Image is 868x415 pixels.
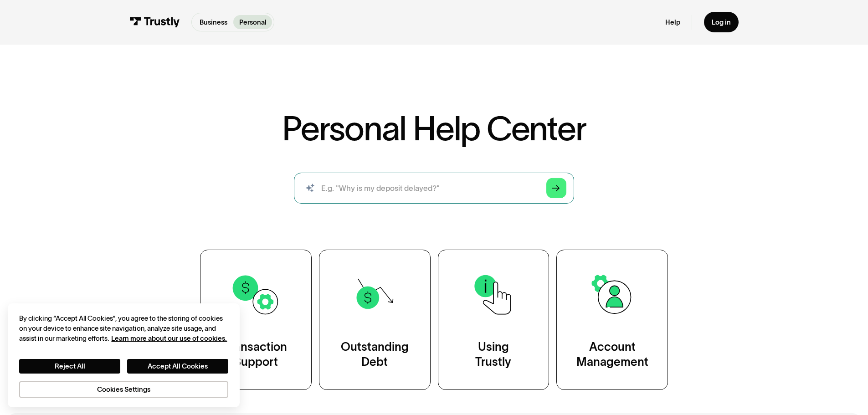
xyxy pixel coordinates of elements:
[319,250,431,389] a: OutstandingDebt
[111,334,227,342] a: More information about your privacy, opens in a new tab
[8,303,240,407] div: Cookie banner
[294,173,574,204] form: Search
[225,339,287,370] div: Transaction Support
[239,17,267,27] p: Personal
[129,17,180,27] img: Trustly Logo
[576,339,648,370] div: Account Management
[294,173,574,204] input: search
[19,313,228,344] div: By clicking “Accept All Cookies”, you agree to the storing of cookies on your device to enhance s...
[475,339,511,370] div: Using Trustly
[194,15,233,29] a: Business
[704,12,739,32] a: Log in
[19,313,228,398] div: Privacy
[200,250,312,389] a: TransactionSupport
[200,17,227,27] p: Business
[341,339,409,370] div: Outstanding Debt
[712,18,731,26] div: Log in
[19,359,120,374] button: Reject All
[282,112,586,145] h1: Personal Help Center
[665,18,680,26] a: Help
[233,15,272,29] a: Personal
[438,250,550,389] a: UsingTrustly
[556,250,668,389] a: AccountManagement
[19,381,228,398] button: Cookies Settings
[127,359,228,374] button: Accept All Cookies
